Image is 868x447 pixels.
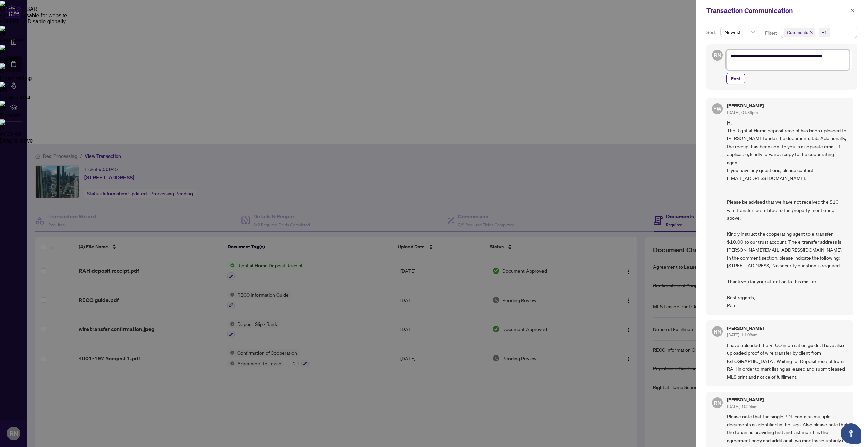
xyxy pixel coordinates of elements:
[727,404,757,409] span: [DATE], 10:28am
[727,326,764,331] h5: [PERSON_NAME]
[841,423,861,444] button: Open asap
[713,327,721,336] span: RN
[727,119,848,310] span: Hi, The Right at Home deposit receipt has been uploaded to [PERSON_NAME] under the documents tab....
[727,341,848,381] span: I have uploaded the RECO information guide. I have also uploaded proof of wire transfer by client...
[713,398,721,407] span: RN
[727,397,764,402] h5: [PERSON_NAME]
[727,332,757,337] span: [DATE], 11:08am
